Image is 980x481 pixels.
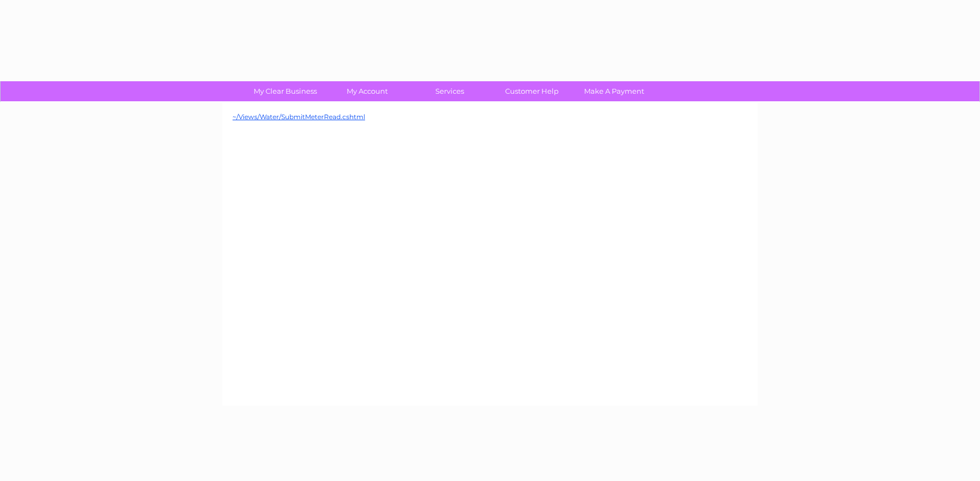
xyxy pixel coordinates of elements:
[405,81,494,101] a: Services
[241,81,330,101] a: My Clear Business
[570,81,659,101] a: Make A Payment
[233,113,365,121] a: ~/Views/Water/SubmitMeterRead.cshtml
[323,81,412,101] a: My Account
[487,81,577,101] a: Customer Help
